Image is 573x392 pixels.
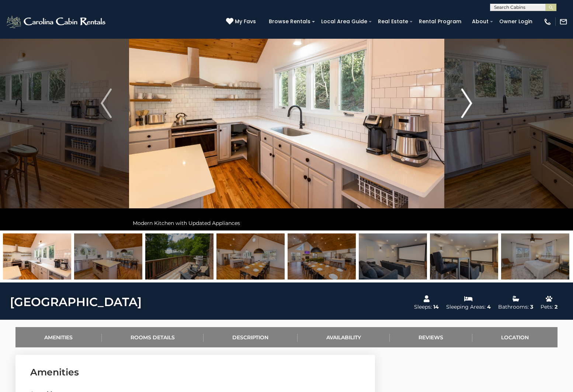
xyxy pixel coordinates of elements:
[226,18,258,26] a: My Favs
[30,366,360,379] h3: Amenities
[216,233,285,280] img: 163272441
[101,89,112,118] img: arrow
[501,233,569,280] img: 163272421
[288,233,356,280] img: 163272419
[461,89,472,118] img: arrow
[298,327,390,347] a: Availability
[496,16,536,27] a: Owner Login
[145,233,213,280] img: 164776328
[74,233,142,280] img: 163272418
[317,16,371,27] a: Local Area Guide
[415,16,465,27] a: Rental Program
[3,233,71,280] img: 163272417
[472,327,558,347] a: Location
[6,14,108,29] img: White-1-2.png
[102,327,204,347] a: Rooms Details
[15,327,102,347] a: Amenities
[129,216,444,230] div: Modern Kitchen with Updated Appliances
[430,233,498,280] img: 163272437
[544,18,552,26] img: phone-regular-white.png
[235,18,256,25] span: My Favs
[359,233,427,280] img: 163272420
[204,327,298,347] a: Description
[390,327,472,347] a: Reviews
[559,18,567,26] img: mail-regular-white.png
[374,16,412,27] a: Real Estate
[468,16,492,27] a: About
[265,16,314,27] a: Browse Rentals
